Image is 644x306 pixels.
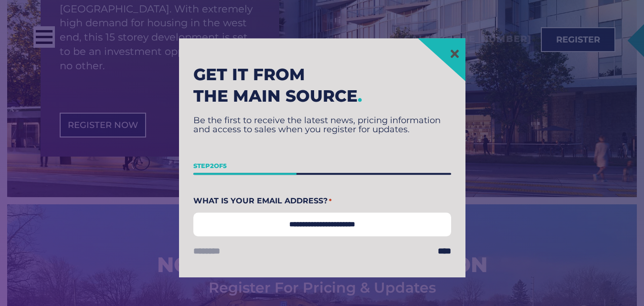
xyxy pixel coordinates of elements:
span: . [358,86,362,106]
h2: Get it from the main source [193,64,451,106]
p: Step of [193,159,451,173]
label: What Is Your Email Address? [193,194,451,209]
span: 5 [223,162,227,169]
p: Be the first to receive the latest news, pricing information and access to sales when you registe... [193,116,451,134]
span: 2 [210,162,214,169]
